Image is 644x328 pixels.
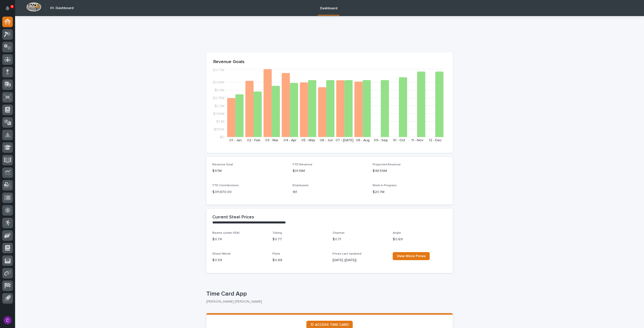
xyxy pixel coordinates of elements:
[206,300,449,304] p: [PERSON_NAME] [PERSON_NAME]
[212,184,239,187] span: YTD Contributions
[229,138,242,142] text: 01 - Jan
[50,6,73,10] h2: 01. Dashboard
[393,252,430,260] a: View More Prices
[272,237,327,242] p: $ 0.77
[310,323,349,326] span: ⏲ ACCESS TIME CARD
[212,231,239,235] span: Beams (under 55#)
[265,138,278,142] text: 03 - Mar
[214,127,224,131] tspan: $550K
[333,237,387,242] p: $ 0.71
[272,231,282,235] span: Tubing
[215,104,224,108] tspan: $2.2M
[293,168,367,174] p: $31.19M
[336,138,353,142] text: 07 - [DATE]
[213,68,224,72] tspan: $4.77M
[213,59,446,65] p: Revenue Goals
[374,138,388,142] text: 09 - Sep
[293,190,367,195] p: 181
[220,135,224,139] tspan: $0
[2,3,13,14] button: Notifications
[212,258,266,263] p: $ 0.59
[212,215,254,220] h2: Current Steel Prices
[301,138,315,142] text: 05 - May
[393,138,405,142] text: 10 - Oct
[333,231,344,235] span: Channel
[212,163,233,166] span: Revenue Goal
[206,290,451,298] p: Time Card App
[333,252,361,255] span: Prices Last Updated
[272,252,280,255] span: Plate
[212,168,287,174] p: $47M
[215,88,224,92] tspan: $3.3M
[411,138,423,142] text: 11 - Nov
[212,237,266,242] p: $ 0.74
[397,254,426,258] span: View More Prices
[26,2,41,12] img: Workspace Logo
[393,237,447,242] p: $ 0.69
[373,163,401,166] span: Projected Revenue
[213,112,224,115] tspan: $1.65M
[212,190,287,195] p: $ 311,870.00
[320,138,333,142] text: 06 - Jun
[373,168,447,174] p: $48.59M
[213,96,224,100] tspan: $2.75M
[272,258,327,263] p: $ 0.68
[284,138,297,142] text: 04 - Apr
[293,184,309,187] span: Employees
[11,5,13,8] p: 4
[216,120,224,123] tspan: $1.1M
[213,81,224,84] tspan: $3.85M
[212,252,230,255] span: Sheet Metal
[293,163,312,166] span: YTD Revenue
[373,190,447,195] p: $20.7M
[2,315,13,325] button: users-avatar
[373,184,397,187] span: Work in Progress
[6,6,13,14] div: Notifications4
[356,138,370,142] text: 08 - Aug
[393,231,401,235] span: Angle
[247,138,260,142] text: 02 - Feb
[333,258,387,263] p: [DATE] ([DATE])
[429,138,442,142] text: 12 - Dec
